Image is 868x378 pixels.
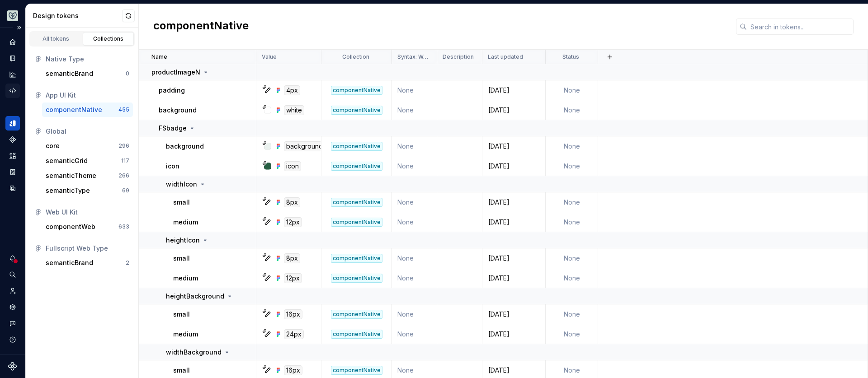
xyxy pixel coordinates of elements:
button: semanticTheme266 [42,168,133,183]
p: background [159,106,197,115]
a: Home [5,35,20,49]
button: core296 [42,139,133,153]
p: small [173,310,190,319]
h2: componentNative [153,19,249,35]
img: 256e2c79-9abd-4d59-8978-03feab5a3943.png [7,10,18,21]
div: componentNative [331,310,382,319]
input: Search in tokens... [747,19,854,35]
div: Design tokens [5,116,20,131]
div: Native Type [46,55,129,64]
div: 24px [284,329,304,339]
div: semanticGrid [46,156,88,165]
a: Settings [5,300,20,314]
td: None [546,248,598,268]
div: 2 [126,259,129,266]
a: Analytics [5,67,20,82]
div: Web UI Kit [46,208,129,217]
button: Contact support [5,316,20,331]
div: icon [284,161,301,171]
td: None [392,136,437,156]
p: FSbadge [159,124,187,133]
a: Documentation [5,51,20,65]
div: componentNative [331,142,382,151]
p: Status [562,53,579,61]
p: icon [166,162,179,171]
p: medium [173,274,198,283]
p: heightIcon [166,236,200,245]
p: medium [173,330,198,339]
div: [DATE] [483,218,545,227]
td: None [392,268,437,288]
button: componentNative455 [42,103,133,117]
div: componentNative [331,198,382,207]
div: [DATE] [483,198,545,207]
button: semanticType69 [42,183,133,198]
div: componentNative [331,218,382,227]
div: componentNative [331,330,382,339]
div: [DATE] [483,162,545,171]
a: Data sources [5,181,20,196]
p: heightBackground [166,292,224,301]
p: productImageN [151,68,200,77]
div: 4px [284,85,300,95]
a: Components [5,132,20,147]
td: None [392,304,437,324]
div: [DATE] [483,254,545,263]
td: None [546,324,598,344]
div: componentNative [331,254,382,263]
td: None [546,136,598,156]
button: semanticBrand0 [42,66,133,81]
td: None [546,80,598,100]
p: widthBackground [166,348,222,357]
td: None [392,100,437,120]
div: componentNative [331,106,382,115]
div: componentNative [331,274,382,283]
td: None [392,156,437,176]
td: None [392,192,437,212]
button: semanticGrid117 [42,154,133,168]
div: white [284,105,304,115]
a: Assets [5,149,20,163]
button: Search ⌘K [5,267,20,282]
p: widthIcon [166,180,197,189]
p: padding [159,86,185,95]
button: Notifications [5,251,20,266]
div: backgroundLevel1 [284,141,344,151]
button: Expand sidebar [13,21,25,34]
div: 12px [284,273,302,283]
div: Design tokens [33,11,122,20]
div: semanticTheme [46,171,96,180]
div: [DATE] [483,142,545,151]
div: [DATE] [483,330,545,339]
div: 0 [126,70,129,77]
p: small [173,198,190,207]
p: Description [443,53,474,61]
div: [DATE] [483,366,545,375]
td: None [392,324,437,344]
div: 8px [284,197,300,207]
p: small [173,366,190,375]
td: None [546,100,598,120]
a: Code automation [5,84,20,98]
div: componentNative [331,86,382,95]
div: [DATE] [483,310,545,319]
p: small [173,254,190,263]
div: Collections [86,35,131,42]
p: Collection [342,53,369,61]
div: 8px [284,253,300,263]
a: Storybook stories [5,165,20,179]
div: semanticType [46,186,90,195]
div: 12px [284,217,302,227]
p: Value [262,53,277,61]
button: semanticBrand2 [42,256,133,270]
